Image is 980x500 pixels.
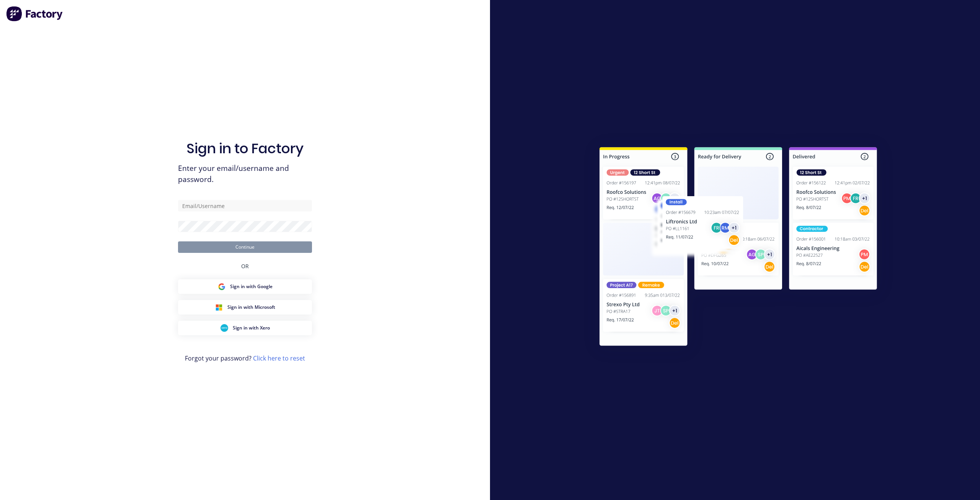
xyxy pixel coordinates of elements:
[227,304,275,311] span: Sign in with Microsoft
[178,321,312,335] button: Xero Sign inSign in with Xero
[178,300,312,315] button: Microsoft Sign inSign in with Microsoft
[583,132,894,364] img: Sign in
[185,354,305,363] span: Forgot your password?
[186,140,304,157] h1: Sign in to Factory
[178,241,312,253] button: Continue
[178,200,312,211] input: Email/Username
[178,279,312,294] button: Google Sign inSign in with Google
[6,6,64,21] img: Factory
[178,163,312,185] span: Enter your email/username and password.
[220,324,228,332] img: Xero Sign in
[218,283,225,290] img: Google Sign in
[241,253,249,279] div: OR
[215,303,223,311] img: Microsoft Sign in
[253,354,305,362] a: Click here to reset
[233,325,270,331] span: Sign in with Xero
[230,283,273,290] span: Sign in with Google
